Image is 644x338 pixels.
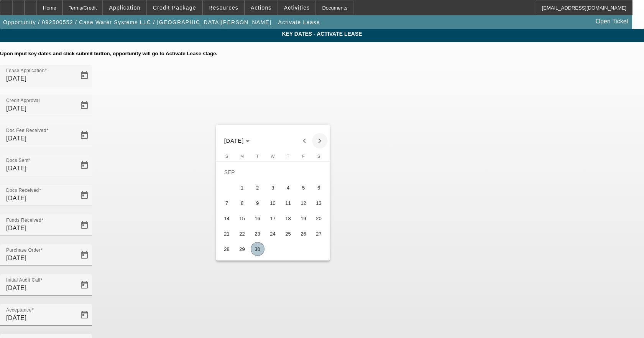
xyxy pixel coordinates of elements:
button: September 29, 2025 [235,241,250,257]
button: September 8, 2025 [235,195,250,211]
button: September 26, 2025 [296,226,311,241]
span: T [256,154,259,158]
span: 20 [312,211,326,225]
span: 30 [251,242,264,256]
span: 24 [266,227,280,241]
span: 11 [281,196,295,210]
button: September 17, 2025 [265,211,281,226]
span: 8 [235,196,249,210]
span: S [317,154,320,158]
button: September 27, 2025 [311,226,327,241]
span: T [287,154,289,158]
button: September 14, 2025 [219,211,235,226]
span: S [225,154,228,158]
span: 28 [220,242,234,256]
span: 2 [251,181,264,195]
span: 22 [235,227,249,241]
span: 12 [297,196,310,210]
button: September 21, 2025 [219,226,235,241]
span: 29 [235,242,249,256]
button: September 1, 2025 [235,180,250,195]
button: September 6, 2025 [311,180,327,195]
button: September 16, 2025 [250,211,265,226]
button: September 24, 2025 [265,226,281,241]
span: [DATE] [224,138,244,144]
span: 5 [297,181,310,195]
span: 13 [312,196,326,210]
span: 7 [220,196,234,210]
span: W [271,154,274,158]
button: September 9, 2025 [250,195,265,211]
button: September 4, 2025 [281,180,296,195]
button: September 12, 2025 [296,195,311,211]
button: September 2, 2025 [250,180,265,195]
button: September 5, 2025 [296,180,311,195]
span: 17 [266,211,280,225]
button: September 30, 2025 [250,241,265,257]
span: 1 [235,181,249,195]
span: 6 [312,181,326,195]
span: M [240,154,244,158]
span: 15 [235,211,249,225]
button: September 15, 2025 [235,211,250,226]
button: September 23, 2025 [250,226,265,241]
button: Choose month and year [221,134,253,148]
span: 27 [312,227,326,241]
button: September 22, 2025 [235,226,250,241]
span: 14 [220,211,234,225]
span: 3 [266,181,280,195]
button: September 25, 2025 [281,226,296,241]
button: Previous month [297,133,312,148]
span: 10 [266,196,280,210]
span: 18 [281,211,295,225]
span: 19 [297,211,310,225]
button: September 11, 2025 [281,195,296,211]
span: 23 [251,227,264,241]
button: September 10, 2025 [265,195,281,211]
span: 21 [220,227,234,241]
button: Next month [312,133,327,148]
button: September 3, 2025 [265,180,281,195]
span: F [302,154,305,158]
span: 26 [297,227,310,241]
button: September 28, 2025 [219,241,235,257]
button: September 19, 2025 [296,211,311,226]
span: 16 [251,211,264,225]
button: September 18, 2025 [281,211,296,226]
span: 25 [281,227,295,241]
span: 9 [251,196,264,210]
button: September 7, 2025 [219,195,235,211]
td: SEP [219,165,327,180]
button: September 13, 2025 [311,195,327,211]
span: 4 [281,181,295,195]
button: September 20, 2025 [311,211,327,226]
